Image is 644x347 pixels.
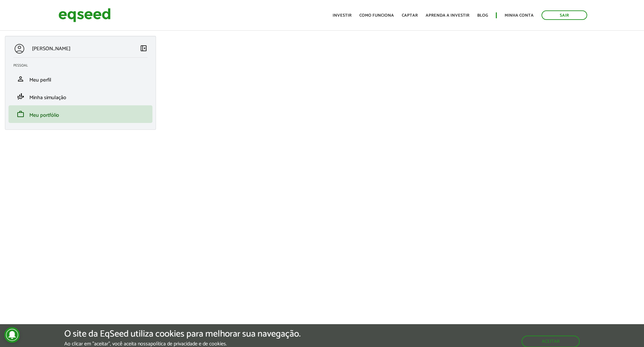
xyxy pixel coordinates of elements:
a: política de privacidade e de cookies [150,341,226,347]
a: Como funciona [359,13,394,18]
a: personMeu perfil [13,75,148,83]
a: Minha conta [505,13,534,18]
li: Meu perfil [8,70,152,88]
a: Colapsar menu [140,44,148,53]
p: Ao clicar em "aceitar", você aceita nossa . [64,341,301,347]
li: Meu portfólio [8,105,152,123]
span: left_panel_close [140,44,148,52]
h5: O site da EqSeed utiliza cookies para melhorar sua navegação. [64,329,301,339]
span: work [17,110,24,118]
li: Minha simulação [8,88,152,105]
p: [PERSON_NAME] [32,46,71,52]
a: Investir [333,13,352,18]
a: Blog [477,13,488,18]
a: Aprenda a investir [426,13,469,18]
a: workMeu portfólio [13,110,148,118]
img: EqSeed [58,7,111,24]
span: person [17,75,24,83]
a: finance_modeMinha simulação [13,93,148,100]
span: Meu portfólio [29,111,59,120]
a: Captar [402,13,418,18]
span: Minha simulação [29,93,66,102]
span: Meu perfil [29,76,51,84]
span: finance_mode [17,93,24,100]
h2: Pessoal [13,64,152,68]
a: Sair [542,10,587,20]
